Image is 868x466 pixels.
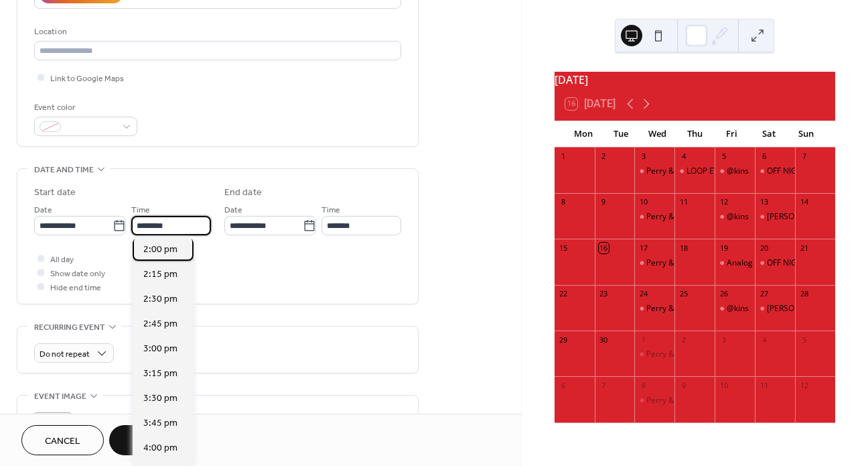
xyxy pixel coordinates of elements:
div: Perry & [PERSON_NAME] [646,166,739,177]
div: 18 [678,243,689,253]
span: Link to Google Maps [50,72,124,86]
div: 6 [559,380,569,390]
div: Perry & Mark [634,166,674,177]
div: 21 [799,243,809,253]
span: Time [321,203,340,217]
div: 6 [759,152,769,162]
div: 16 [599,243,609,253]
div: 3 [719,335,729,345]
div: Perry & Mark [634,211,674,223]
div: 30 [599,335,609,345]
div: Perry & Mark [634,257,674,269]
div: 12 [719,197,729,207]
div: @kins [715,166,755,177]
div: 23 [599,289,609,299]
span: 3:00 pm [143,342,177,356]
div: Perry & [PERSON_NAME] [646,257,739,269]
div: End date [224,186,262,200]
span: Recurring event [34,321,105,335]
div: 11 [678,197,689,207]
div: @kins [727,211,749,223]
div: 22 [559,289,569,299]
div: 1 [559,152,569,162]
div: 29 [559,335,569,345]
div: Analog Sound [715,257,755,269]
div: @kins [715,303,755,314]
span: Event image [34,390,86,404]
div: 7 [599,380,609,390]
div: 17 [638,243,648,253]
div: 4 [678,152,689,162]
button: Save [109,425,178,455]
div: @kins [727,303,749,314]
span: Time [131,203,150,217]
div: 3 [638,152,648,162]
div: 27 [759,289,769,299]
div: @kins [715,211,755,223]
span: 3:30 pm [143,392,177,406]
div: [DATE] [555,72,835,88]
div: OFF NIGHTS [767,257,812,269]
div: 8 [559,197,569,207]
div: 25 [678,289,689,299]
div: Perry & Mark [634,303,674,314]
div: 24 [638,289,648,299]
div: 11 [759,380,769,390]
div: 2 [599,152,609,162]
div: [PERSON_NAME] [767,303,830,314]
div: Wed [639,121,676,148]
span: Date [34,203,52,217]
div: Tue [602,121,639,148]
span: Date and time [34,163,94,177]
div: 5 [799,335,809,345]
div: Fri [713,121,750,148]
div: 7 [799,152,809,162]
span: 2:00 pm [143,243,177,257]
div: Perry & Mark [634,349,674,360]
div: 19 [719,243,729,253]
div: 13 [759,197,769,207]
span: 4:00 pm [143,441,177,455]
div: LOOP EVENT GROUP [686,166,764,177]
div: 14 [799,197,809,207]
div: OFF NIGHTS [755,166,795,177]
div: Perry & Mark [634,395,674,406]
div: Perry & [PERSON_NAME] [646,349,739,360]
div: Perry & [PERSON_NAME] [646,211,739,223]
div: 26 [719,289,729,299]
span: 3:15 pm [143,367,177,381]
div: 10 [638,197,648,207]
div: Sat [750,121,787,148]
div: 8 [638,380,648,390]
div: 5 [719,152,729,162]
button: Cancel [21,425,104,455]
div: Analog Sound [727,257,778,269]
div: 12 [799,380,809,390]
div: 2 [678,335,689,345]
span: Date [224,203,242,217]
div: Mon [565,121,602,148]
span: Do not repeat [40,347,90,362]
div: [PERSON_NAME] [767,211,830,223]
div: Thu [676,121,713,148]
div: 9 [599,197,609,207]
div: Event color [34,101,135,115]
div: LOOP EVENT GROUP [674,166,715,177]
span: All day [50,253,74,267]
div: 28 [799,289,809,299]
div: 15 [559,243,569,253]
div: Bobby Boots [755,211,795,223]
span: 2:45 pm [143,317,177,331]
span: Hide end time [50,281,101,295]
div: 9 [678,380,689,390]
span: Cancel [45,434,80,449]
div: 20 [759,243,769,253]
div: Location [34,25,399,39]
div: OFF NIGHTS [755,257,795,269]
div: Perry & [PERSON_NAME] [646,303,739,314]
div: 1 [638,335,648,345]
div: Bobby Boots [755,303,795,314]
div: 4 [759,335,769,345]
span: 2:30 pm [143,292,177,306]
